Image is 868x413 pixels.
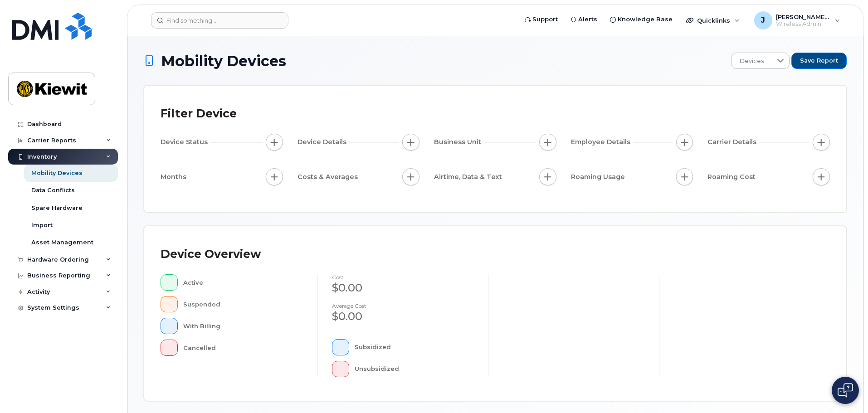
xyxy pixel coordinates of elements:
[731,53,772,69] span: Devices
[707,172,758,182] span: Roaming Cost
[355,361,474,377] div: Unsubsidized
[571,137,633,147] span: Employee Details
[297,172,361,182] span: Costs & Averages
[707,137,759,147] span: Carrier Details
[297,137,349,147] span: Device Details
[161,137,210,147] span: Device Status
[332,274,473,280] h4: cost
[800,57,838,65] span: Save Report
[838,383,853,398] img: Open chat
[434,137,484,147] span: Business Unit
[332,280,473,296] div: $0.00
[571,172,628,182] span: Roaming Usage
[183,274,303,291] div: Active
[183,318,303,334] div: With Billing
[161,102,237,126] div: Filter Device
[332,303,473,309] h4: Average cost
[161,172,189,182] span: Months
[183,340,303,356] div: Cancelled
[332,309,473,324] div: $0.00
[161,243,261,266] div: Device Overview
[161,53,286,69] span: Mobility Devices
[791,53,847,69] button: Save Report
[355,339,474,355] div: Subsidized
[183,296,303,312] div: Suspended
[434,172,505,182] span: Airtime, Data & Text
